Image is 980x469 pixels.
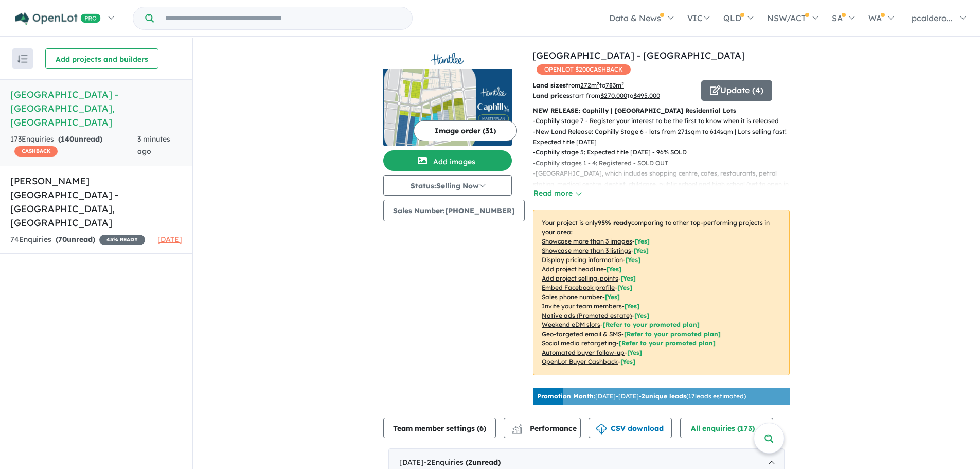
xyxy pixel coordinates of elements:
img: sort.svg [17,55,28,63]
u: Add project selling-points [542,274,618,282]
button: Sales Number:[PHONE_NUMBER] [383,200,525,221]
span: Performance [513,424,577,433]
img: Huntlee Estate - North Rothbury Logo [387,53,508,65]
p: - [GEOGRAPHIC_DATA], which includes shopping centre, cafes, restaurants, petrol station, medical ... [533,168,798,200]
p: from [532,80,693,91]
span: [Refer to your promoted plan] [603,321,700,328]
b: 2 unique leads [642,392,686,400]
span: 45 % READY [99,235,145,245]
span: OPENLOT $ 200 CASHBACK [537,64,631,75]
span: 3 minutes ago [137,134,170,156]
img: Huntlee Estate - North Rothbury [383,69,512,146]
u: Invite your team members [542,302,622,310]
input: Try estate name, suburb, builder or developer [156,7,410,29]
span: [Refer to your promoted plan] [624,330,721,338]
button: All enquiries (173) [680,418,773,438]
span: [DATE] [157,235,182,244]
span: [ Yes ] [621,274,636,282]
p: [DATE] - [DATE] - ( 17 leads estimated) [537,392,746,401]
strong: ( unread) [466,458,501,467]
u: Automated buyer follow-up [542,349,625,356]
u: Social media retargeting [542,339,616,347]
a: Huntlee Estate - North Rothbury LogoHuntlee Estate - North Rothbury [383,48,512,146]
button: Add projects and builders [45,48,158,69]
u: Weekend eDM slots [542,321,600,328]
button: Performance [504,418,581,438]
span: to [627,92,660,99]
u: Native ads (Promoted estate) [542,311,632,319]
img: line-chart.svg [512,424,522,430]
span: [Yes] [634,311,649,319]
button: Update (4) [701,80,772,101]
span: [Refer to your promoted plan] [619,339,716,347]
u: Sales phone number [542,293,602,301]
u: OpenLot Buyer Cashback [542,358,618,366]
p: NEW RELEASE: Caphilly | [GEOGRAPHIC_DATA] Residential Lots [533,106,790,116]
h5: [PERSON_NAME][GEOGRAPHIC_DATA] - [GEOGRAPHIC_DATA] , [GEOGRAPHIC_DATA] [10,174,182,230]
span: [Yes] [627,349,642,356]
strong: ( unread) [58,134,102,144]
img: bar-chart.svg [512,427,522,434]
u: 272 m [580,81,599,89]
p: - Caphilly stages 1 - 4: Registered - SOLD OUT [533,158,798,168]
div: 173 Enquir ies [10,133,137,158]
sup: 2 [621,81,624,86]
button: Image order (31) [414,120,517,141]
img: Openlot PRO Logo White [15,12,101,25]
div: 74 Enquir ies [10,234,145,246]
span: [Yes] [620,358,635,366]
img: download icon [596,424,607,435]
span: [ Yes ] [625,302,639,310]
b: Promotion Month: [537,392,595,400]
p: Your project is only comparing to other top-performing projects in your area: - - - - - - - - - -... [533,210,790,375]
span: 70 [58,235,67,244]
u: Geo-targeted email & SMS [542,330,621,338]
strong: ( unread) [56,235,95,244]
p: - New Land Release: Caphilly Stage 6 - lots from 271sqm to 614sqm | Lots selling fast! Expected t... [533,127,798,148]
span: [ Yes ] [635,237,650,245]
sup: 2 [597,81,599,86]
span: 2 [468,458,472,467]
button: Team member settings (6) [383,418,496,438]
span: pcaldero... [912,13,953,23]
a: [GEOGRAPHIC_DATA] - [GEOGRAPHIC_DATA] [532,49,745,61]
u: Display pricing information [542,256,623,264]
p: start from [532,91,693,101]
u: $ 270,000 [600,92,627,99]
u: $ 495,000 [633,92,660,99]
button: Status:Selling Now [383,175,512,196]
span: [ Yes ] [626,256,640,264]
span: - 2 Enquir ies [424,458,501,467]
p: - Caphilly stage 5: Expected title [DATE] - 96% SOLD [533,147,798,158]
u: 783 m [605,81,624,89]
u: Showcase more than 3 listings [542,247,631,254]
button: Read more [533,187,581,199]
span: [ Yes ] [617,284,632,291]
u: Showcase more than 3 images [542,237,632,245]
span: 140 [61,134,74,144]
p: - Caphilly stage 7 - Register your interest to be the first to know when it is released [533,116,798,126]
h5: [GEOGRAPHIC_DATA] - [GEOGRAPHIC_DATA] , [GEOGRAPHIC_DATA] [10,88,182,129]
span: CASHBACK [14,146,58,157]
b: 95 % ready [598,219,631,227]
span: 6 [479,424,484,433]
button: Add images [383,150,512,171]
u: Add project headline [542,265,604,273]
span: [ Yes ] [605,293,620,301]
u: Embed Facebook profile [542,284,615,291]
span: to [599,81,624,89]
b: Land sizes [532,81,566,89]
span: [ Yes ] [607,265,621,273]
span: [ Yes ] [634,247,649,254]
button: CSV download [589,418,672,438]
b: Land prices [532,92,569,99]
